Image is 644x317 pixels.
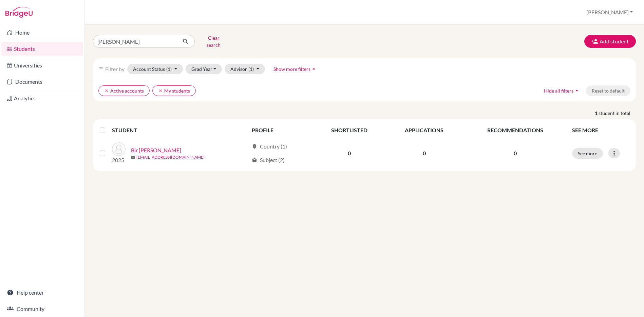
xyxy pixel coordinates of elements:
th: SHORTLISTED [313,122,386,138]
i: arrow_drop_up [573,87,580,94]
a: Universities [1,59,83,72]
th: APPLICATIONS [386,122,463,138]
button: Clear search [195,33,232,50]
span: (1) [166,66,172,72]
p: 0 [467,149,564,157]
a: [EMAIL_ADDRESS][DOMAIN_NAME] [136,154,205,160]
span: local_library [252,157,257,163]
i: filter_list [98,66,104,72]
button: clearActive accounts [98,85,150,96]
td: 0 [386,138,463,168]
a: Analytics [1,92,83,105]
img: Bir Shrestha, Raghu [112,142,126,156]
span: (1) [248,66,254,72]
button: Reset to default [586,85,630,96]
a: Help center [1,286,83,299]
i: arrow_drop_up [310,65,317,72]
div: Subject (2) [252,156,285,164]
span: student in total [599,110,636,117]
button: See more [572,148,603,159]
span: Hide all filters [544,88,573,94]
span: mail [131,156,135,160]
a: Students [1,42,83,56]
div: Country (1) [252,142,287,151]
th: RECOMMENDATIONS [463,122,568,138]
th: PROFILE [248,122,313,138]
a: Community [1,302,83,316]
i: clear [158,88,163,93]
button: [PERSON_NAME] [583,6,636,19]
button: Advisor(1) [225,64,265,74]
input: Find student by name... [93,35,177,48]
button: Show more filtersarrow_drop_up [268,64,323,74]
span: Filter by [105,66,125,72]
a: Home [1,26,83,39]
button: Account Status(1) [127,64,183,74]
button: Grad Year [186,64,222,74]
button: Add student [584,35,636,48]
span: location_on [252,144,257,149]
p: 2025 [112,156,126,164]
button: clearMy students [152,85,196,96]
td: 0 [313,138,386,168]
a: Bir [PERSON_NAME] [131,146,181,154]
span: Show more filters [273,66,310,72]
strong: 1 [595,110,599,117]
a: Documents [1,75,83,88]
th: SEE MORE [568,122,633,138]
img: Bridge-U [5,7,33,18]
i: clear [104,88,109,93]
th: STUDENT [112,122,248,138]
button: Hide all filtersarrow_drop_up [538,85,586,96]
